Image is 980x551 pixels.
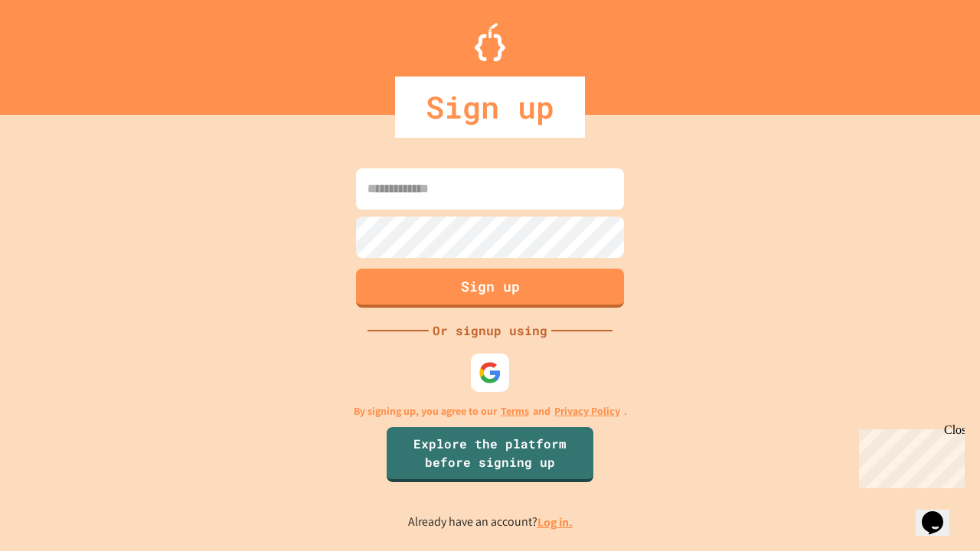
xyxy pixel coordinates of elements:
[501,403,529,419] a: Terms
[479,361,501,384] img: google-icon.svg
[429,321,551,340] div: Or signup using
[475,23,505,61] img: Logo.svg
[554,403,620,419] a: Privacy Policy
[395,77,585,138] div: Sign up
[408,513,573,532] p: Already have an account?
[354,403,627,419] p: By signing up, you agree to our and .
[387,427,593,482] a: Explore the platform before signing up
[853,423,965,488] iframe: chat widget
[6,6,106,97] div: Chat with us now!Close
[916,490,965,536] iframe: chat widget
[356,269,624,308] button: Sign up
[537,514,573,530] a: Log in.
